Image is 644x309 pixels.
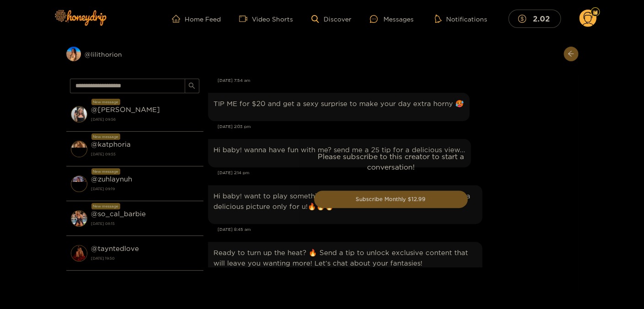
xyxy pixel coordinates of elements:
img: conversation [71,210,87,227]
strong: @ zuhlaynuh [91,175,132,183]
div: New message [91,168,120,175]
a: Video Shorts [239,15,293,23]
strong: [DATE] 09:56 [91,115,199,123]
strong: @ katphoria [91,140,131,148]
img: conversation [71,245,87,261]
img: conversation [71,176,87,192]
strong: [DATE] 09:55 [91,150,199,158]
strong: [DATE] 08:15 [91,219,199,228]
p: Please subscribe to this creator to start a conversation! [314,151,468,172]
span: search [188,82,195,90]
img: conversation [71,141,87,157]
a: Home Feed [172,15,221,23]
strong: @ so_cal_barbie [91,210,146,218]
div: @lilithorion [66,47,203,61]
button: search [185,79,199,93]
button: Notifications [432,14,490,23]
strong: @ [PERSON_NAME] [91,106,160,113]
button: Subscribe Monthly $12.99 [314,191,468,208]
button: arrow-left [564,47,578,61]
strong: @ tayntedlove [91,245,139,252]
span: video-camera [239,15,252,23]
mark: 2.02 [532,14,551,23]
strong: [DATE] 09:19 [91,185,199,193]
div: New message [91,133,120,140]
button: 2.02 [508,10,561,27]
div: New message [91,99,120,105]
span: home [172,15,185,23]
img: Fan Level [592,10,598,15]
a: Discover [311,15,351,23]
div: Messages [370,14,414,24]
div: New message [91,203,120,209]
span: arrow-left [567,50,574,58]
strong: [DATE] 19:50 [91,254,199,262]
img: conversation [71,106,87,123]
span: dollar [518,15,531,23]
